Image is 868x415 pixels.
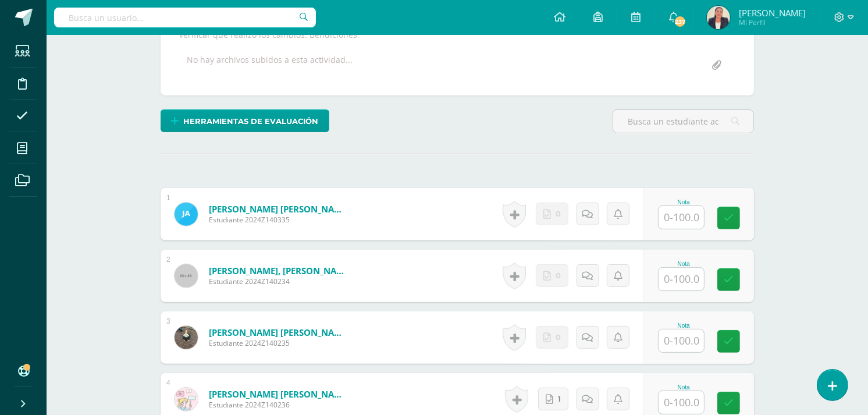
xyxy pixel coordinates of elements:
[209,327,348,338] a: [PERSON_NAME] [PERSON_NAME]
[184,111,319,132] span: Herramientas de evaluación
[209,276,348,286] span: Estudiante 2024Z140234
[556,265,561,286] span: 0
[187,54,353,77] div: No hay archivos subidos a esta actividad...
[658,384,709,391] div: Nota
[209,265,348,276] a: [PERSON_NAME], [PERSON_NAME]
[658,261,709,267] div: Nota
[658,322,709,329] div: Nota
[659,268,704,290] input: 0-100.0
[739,17,806,27] span: Mi Perfil
[209,388,348,400] a: [PERSON_NAME] [PERSON_NAME]
[175,388,198,411] img: b503dfbe7b5392f0fb8a655e01e0675b.png
[739,7,806,19] span: [PERSON_NAME]
[538,388,568,410] a: 1
[558,388,561,410] span: 1
[659,206,704,229] input: 0-100.0
[209,215,348,225] span: Estudiante 2024Z140335
[175,326,198,349] img: cda4ca2107ef92bdb77e9bf5b7713d7b.png
[659,391,704,414] input: 0-100.0
[659,329,704,352] input: 0-100.0
[674,15,686,28] span: 237
[556,327,561,348] span: 0
[175,264,198,288] img: 45x45
[613,110,753,133] input: Busca un estudiante aquí...
[556,203,561,225] span: 0
[707,6,730,29] img: 6c06d2265dd2d99cafc82ba4f11193b5.png
[161,109,329,132] a: Herramientas de evaluación
[209,203,348,215] a: [PERSON_NAME] [PERSON_NAME]
[54,8,316,27] input: Busca un usuario...
[175,203,198,226] img: 8e2e5171c1285411ebd2e1efc25dda67.png
[658,199,709,205] div: Nota
[209,338,348,348] span: Estudiante 2024Z140235
[209,400,348,410] span: Estudiante 2024Z140236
